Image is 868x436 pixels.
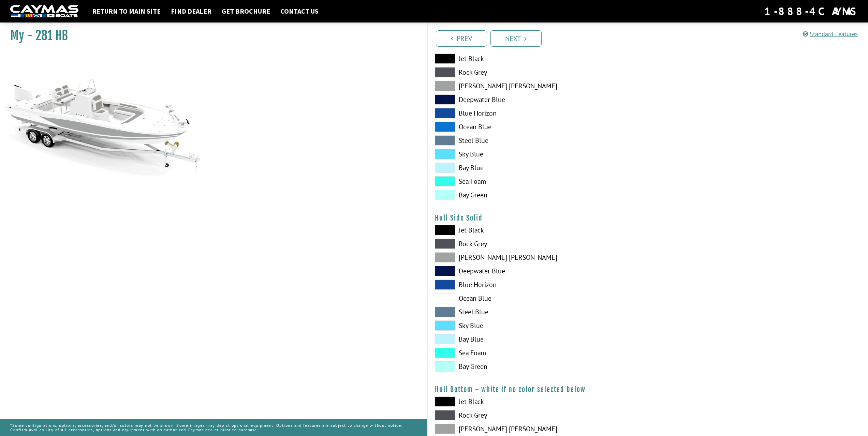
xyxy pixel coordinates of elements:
label: Sea Foam [435,348,641,358]
label: Bay Blue [435,334,641,344]
label: Bay Green [435,190,641,200]
label: Deepwater Blue [435,266,641,276]
label: Sky Blue [435,149,641,159]
a: Standard Features [803,30,858,38]
label: [PERSON_NAME] [PERSON_NAME] [435,81,641,91]
label: Sky Blue [435,320,641,331]
label: Jet Black [435,54,641,64]
label: Rock Grey [435,410,641,420]
label: Ocean Blue [435,293,641,303]
label: Rock Grey [435,239,641,249]
a: Prev [436,30,487,47]
a: Return to main site [89,7,164,16]
label: [PERSON_NAME] [PERSON_NAME] [435,424,641,434]
label: Steel Blue [435,307,641,317]
label: Jet Black [435,225,641,235]
label: Steel Blue [435,135,641,146]
h1: My - 281 HB [10,28,410,43]
label: Deepwater Blue [435,94,641,105]
img: white-logo-c9c8dbefe5ff5ceceb0f0178aa75bf4bb51f6bca0971e226c86eb53dfe498488.png [10,5,78,18]
label: Bay Green [435,361,641,372]
label: Bay Blue [435,163,641,173]
a: Get Brochure [218,7,274,16]
label: Blue Horizon [435,108,641,118]
label: Ocean Blue [435,122,641,132]
label: Jet Black [435,396,641,407]
label: Rock Grey [435,67,641,77]
div: 1-888-4CAYMAS [764,4,858,19]
a: Find Dealer [167,7,215,16]
p: *Some configurations, options, accessories, and/or colors may not be shown. Some images may depic... [10,420,417,435]
a: Contact Us [277,7,322,16]
label: Sea Foam [435,176,641,186]
label: [PERSON_NAME] [PERSON_NAME] [435,252,641,262]
h4: Hull Side Solid [435,214,862,222]
a: Next [490,30,542,47]
label: Blue Horizon [435,280,641,290]
h4: Hull Bottom - white if no color selected below [435,385,862,394]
